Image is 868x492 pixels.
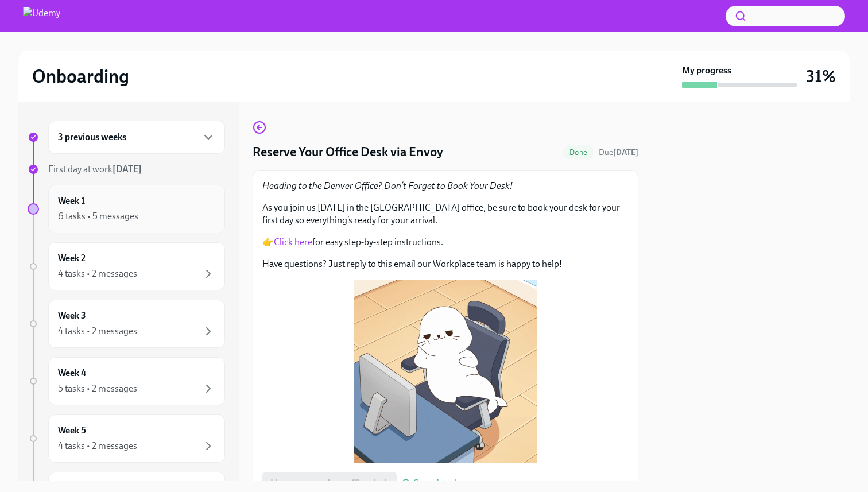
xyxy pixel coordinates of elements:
p: Have questions? Just reply to this email our Workplace team is happy to help! [262,258,629,270]
a: Week 24 tasks • 2 messages [28,242,225,290]
div: 4 tasks • 2 messages [58,325,137,338]
div: 4 tasks • 2 messages [58,440,137,452]
button: Zoom image [354,280,537,463]
p: 👉 for easy step-by-step instructions. [262,236,629,249]
strong: My progress [682,64,731,77]
em: Heading to the Denver Office? Don’t Forget to Book Your Desk! [262,180,513,191]
div: 5 tasks • 2 messages [58,382,137,395]
a: Week 54 tasks • 2 messages [28,414,225,463]
h6: Week 3 [58,309,86,322]
div: 4 tasks • 2 messages [58,268,137,280]
h6: 3 previous weeks [58,131,126,144]
div: 3 previous weeks [48,121,225,154]
span: Done [563,148,594,157]
a: Week 16 tasks • 5 messages [28,185,225,233]
strong: [DATE] [113,164,142,175]
a: First day at work[DATE] [28,163,225,176]
a: Week 45 tasks • 2 messages [28,357,225,405]
span: Due [599,148,638,157]
div: 6 tasks • 5 messages [58,210,138,223]
span: First day at work [48,164,142,175]
img: Udemy [23,7,60,25]
h4: Reserve Your Office Desk via Envoy [253,144,443,161]
h3: 31% [806,66,836,87]
h6: Week 5 [58,424,86,437]
span: Completed [413,479,456,488]
h2: Onboarding [32,65,129,88]
p: As you join us [DATE] in the [GEOGRAPHIC_DATA] office, be sure to book your desk for your first d... [262,202,629,227]
a: Click here [274,237,312,247]
h6: Week 2 [58,252,86,265]
h6: Week 1 [58,195,85,207]
h6: Week 4 [58,367,86,379]
strong: [DATE] [613,148,638,157]
a: Week 34 tasks • 2 messages [28,300,225,348]
span: September 13th, 2025 12:00 [599,147,638,158]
